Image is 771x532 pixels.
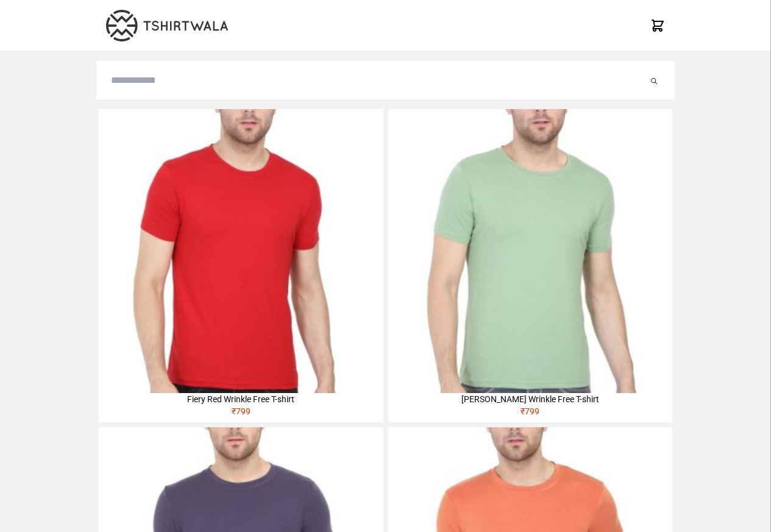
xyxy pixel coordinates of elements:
[648,73,660,88] button: Submit your search query.
[388,393,672,405] div: [PERSON_NAME] Wrinkle Free T-shirt
[99,109,383,393] img: 4M6A2225-320x320.jpg
[388,109,672,422] a: [PERSON_NAME] Wrinkle Free T-shirt₹799
[388,405,672,422] div: ₹ 799
[99,393,383,405] div: Fiery Red Wrinkle Free T-shirt
[99,109,383,422] a: Fiery Red Wrinkle Free T-shirt₹799
[99,405,383,422] div: ₹ 799
[106,10,228,41] img: TW-LOGO-400-104.png
[388,109,672,393] img: 4M6A2211-320x320.jpg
